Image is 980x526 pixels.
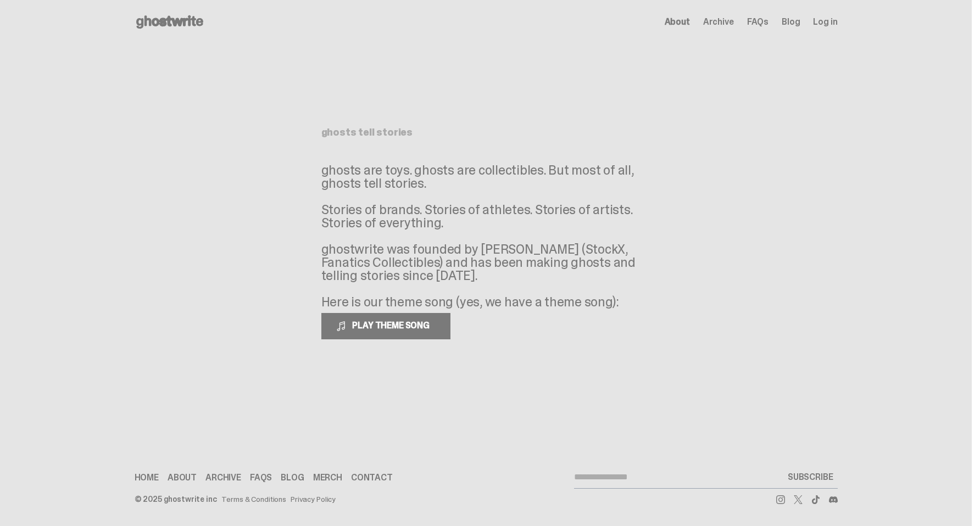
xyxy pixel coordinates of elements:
button: SUBSCRIBE [783,466,838,488]
a: FAQs [250,473,272,482]
a: Terms & Conditions [221,495,286,503]
button: PLAY THEME SONG [321,313,450,339]
a: Contact [351,473,393,482]
span: PLAY THEME SONG [348,320,436,331]
a: Privacy Policy [291,495,336,503]
a: Archive [205,473,241,482]
a: Blog [782,18,800,26]
h1: ghosts tell stories [321,127,651,137]
a: FAQs [747,18,769,26]
a: Blog [281,473,304,482]
a: About [168,473,197,482]
div: © 2025 ghostwrite inc [135,495,217,503]
a: Archive [703,18,734,26]
a: Log in [813,18,837,26]
p: ghosts are toys. ghosts are collectibles. But most of all, ghosts tell stories. Stories of brands... [321,164,651,309]
a: Merch [313,473,342,482]
a: About [665,18,690,26]
a: Home [135,473,159,482]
